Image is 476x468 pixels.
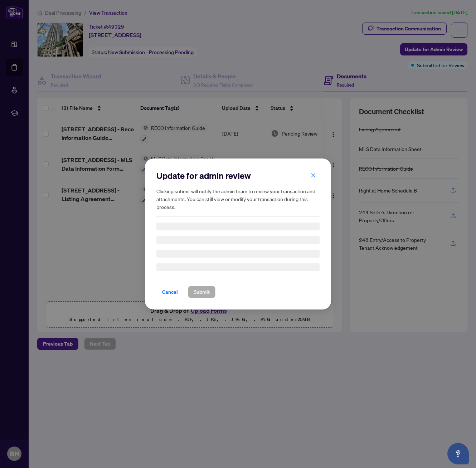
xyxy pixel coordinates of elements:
button: Open asap [447,443,469,464]
button: Submit [188,286,215,298]
span: close [311,173,316,178]
h5: Clicking submit will notify the admin team to review your transaction and attachments. You can st... [156,187,320,211]
h2: Update for admin review [156,170,320,181]
span: Cancel [162,286,178,298]
button: Cancel [156,286,184,298]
